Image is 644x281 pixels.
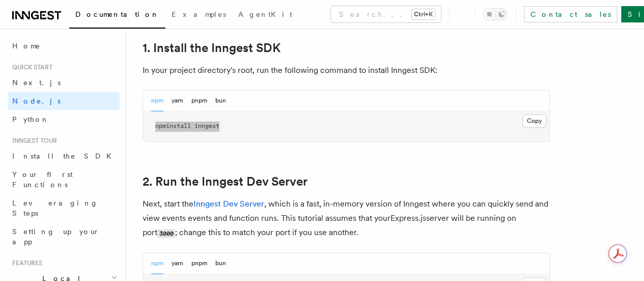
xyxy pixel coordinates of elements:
[12,170,73,189] span: Your first Functions
[8,37,120,55] a: Home
[151,90,163,111] button: npm
[191,90,207,111] button: pnpm
[143,197,550,240] p: Next, start the , which is a fast, in-memory version of Inngest where you can quickly send and vi...
[143,174,307,189] a: 2. Run the Inngest Dev Server
[8,110,120,129] a: Python
[12,152,118,160] span: Install the SDK
[191,253,207,274] button: pnpm
[331,6,441,22] button: Search...Ctrl+K
[172,253,183,274] button: yarn
[69,3,165,29] a: Documentation
[166,122,191,130] span: install
[172,90,183,111] button: yarn
[165,3,232,28] a: Examples
[8,63,52,71] span: Quick start
[524,6,617,22] a: Contact sales
[8,137,57,145] span: Inngest tour
[8,92,120,110] a: Node.js
[8,222,120,251] a: Setting up your app
[412,9,435,19] kbd: Ctrl+K
[12,115,49,123] span: Python
[8,165,120,194] a: Your first Functions
[12,199,98,217] span: Leveraging Steps
[143,41,281,55] a: 1. Install the Inngest SDK
[522,114,546,127] button: Copy
[194,122,219,130] span: inngest
[75,10,159,18] span: Documentation
[232,3,298,28] a: AgentKit
[12,41,41,51] span: Home
[8,194,120,222] a: Leveraging Steps
[143,63,550,78] p: In your project directory's root, run the following command to install Inngest SDK:
[193,199,264,209] a: Inngest Dev Server
[157,229,175,238] code: 3000
[8,73,120,92] a: Next.js
[8,147,120,165] a: Install the SDK
[215,90,226,111] button: bun
[12,79,61,87] span: Next.js
[483,8,508,20] button: Toggle dark mode
[12,97,61,105] span: Node.js
[12,227,100,246] span: Setting up your app
[172,10,226,18] span: Examples
[8,259,42,267] span: Features
[238,10,292,18] span: AgentKit
[151,253,163,274] button: npm
[155,122,166,130] span: npm
[215,253,226,274] button: bun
